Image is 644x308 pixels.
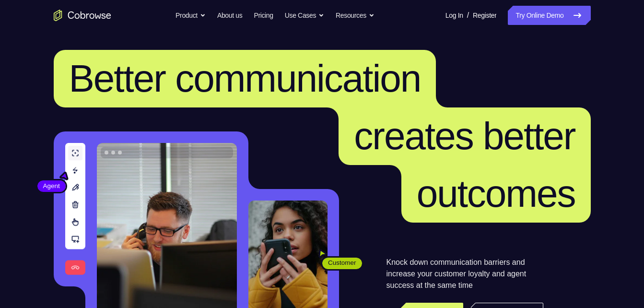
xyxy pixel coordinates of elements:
[176,6,206,25] button: Product
[336,6,375,25] button: Resources
[217,6,242,25] a: About us
[254,6,273,25] a: Pricing
[473,6,496,25] a: Register
[417,172,575,215] span: outcomes
[386,257,543,291] p: Knock down communication barriers and increase your customer loyalty and agent success at the sam...
[69,57,421,100] span: Better communication
[467,10,469,21] span: /
[445,6,463,25] a: Log In
[354,115,575,157] span: creates better
[508,6,590,25] a: Try Online Demo
[54,10,111,21] a: Go to the home page
[285,6,324,25] button: Use Cases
